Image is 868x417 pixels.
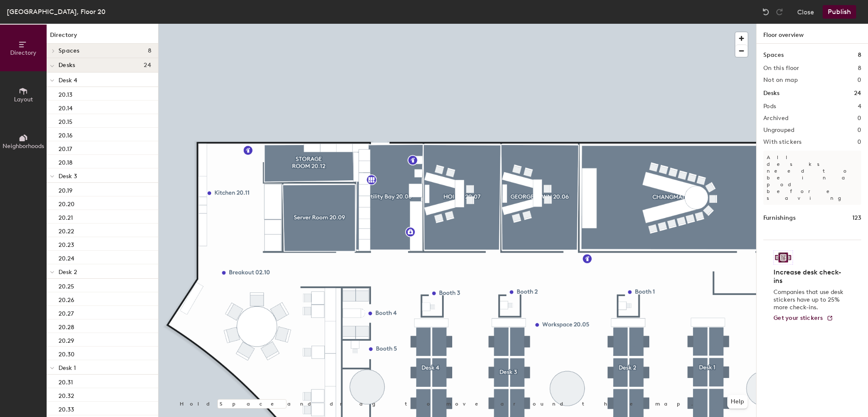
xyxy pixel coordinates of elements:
[857,77,861,84] h2: 0
[773,268,846,285] h4: Increase desk check-ins
[58,348,75,358] p: 20.30
[58,308,74,317] p: 20.27
[58,157,72,166] p: 20.18
[10,49,36,56] span: Directory
[148,48,151,54] span: 8
[727,395,748,409] button: Help
[762,8,770,16] img: Undo
[58,48,80,54] span: Spaces
[757,24,868,44] h1: Floor overview
[857,127,861,134] h2: 0
[763,103,776,110] h2: Pods
[58,116,72,126] p: 20.15
[773,288,846,311] p: Companies that use desk stickers have up to 25% more check-ins.
[58,102,72,112] p: 20.14
[58,376,73,386] p: 20.31
[58,390,74,400] p: 20.32
[58,225,74,235] p: 20.22
[58,198,75,208] p: 20.20
[58,129,72,139] p: 20.16
[763,139,802,146] h2: With stickers
[773,250,793,265] img: Sticker logo
[58,321,74,331] p: 20.28
[58,62,75,69] span: Desks
[58,269,77,276] span: Desk 2
[58,252,74,262] p: 20.24
[7,6,106,17] div: [GEOGRAPHIC_DATA], Floor 20
[763,115,788,122] h2: Archived
[58,280,74,290] p: 20.25
[775,8,784,16] img: Redo
[58,173,77,180] span: Desk 3
[58,294,74,304] p: 20.26
[797,5,814,19] button: Close
[858,65,861,72] h2: 8
[857,115,861,122] h2: 0
[58,89,72,98] p: 20.13
[3,143,44,150] span: Neighborhoods
[773,315,833,322] a: Get your stickers
[58,239,74,249] p: 20.23
[14,96,33,103] span: Layout
[58,212,73,221] p: 20.21
[144,62,151,69] span: 24
[58,335,74,344] p: 20.29
[763,50,784,60] h1: Spaces
[854,89,861,98] h1: 24
[763,77,798,84] h2: Not on map
[763,89,779,98] h1: Desks
[852,213,861,223] h1: 123
[47,31,158,44] h1: Directory
[763,213,796,223] h1: Furnishings
[858,50,861,60] h1: 8
[858,103,861,110] h2: 4
[763,151,861,205] p: All desks need to be in a pod before saving
[763,65,799,72] h2: On this floor
[857,139,861,146] h2: 0
[58,364,76,372] span: Desk 1
[58,185,72,194] p: 20.19
[773,314,823,322] span: Get your stickers
[58,403,74,413] p: 20.33
[58,77,77,84] span: Desk 4
[763,127,795,134] h2: Ungrouped
[58,143,72,153] p: 20.17
[823,5,856,19] button: Publish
